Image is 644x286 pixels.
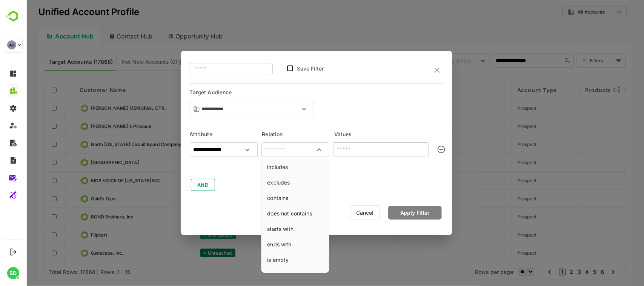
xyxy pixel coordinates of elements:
[237,206,301,220] li: does not contains
[237,237,301,251] li: ends with
[237,222,301,236] li: starts with
[272,104,283,114] button: Open
[163,130,231,139] h6: Attribute
[7,267,19,279] div: SD
[271,65,298,72] label: Save Filter
[324,205,354,220] button: Cancel
[237,268,301,282] li: is not empty
[406,66,415,74] button: close
[7,40,16,49] div: AU
[163,90,231,99] h6: Target Audience
[216,145,226,155] button: Open
[362,206,415,220] button: Apply Filter
[237,175,301,189] li: excludes
[287,145,298,155] button: Close
[406,140,424,158] button: clear
[308,130,417,139] h6: Values
[236,130,304,139] h6: Relation
[237,191,301,205] li: contains
[4,9,23,23] img: BambooboxLogoMark.f1c84d78b4c51b1a7b5f700c9845e183.svg
[237,253,301,267] li: is empty
[8,247,18,257] button: Logout
[237,160,301,174] li: includes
